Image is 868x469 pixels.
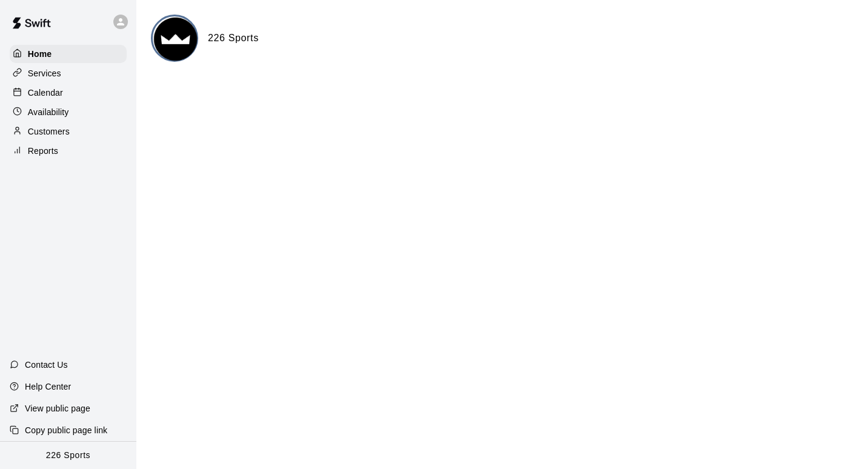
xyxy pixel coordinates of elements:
a: Availability [10,103,127,121]
p: Home [28,48,52,60]
p: Services [28,67,61,79]
p: View public page [25,402,90,414]
a: Reports [10,142,127,160]
p: Reports [28,145,58,157]
a: Home [10,45,127,63]
a: Services [10,64,127,82]
p: Copy public page link [25,424,107,436]
p: Help Center [25,381,71,393]
p: Contact Us [25,359,68,371]
a: Calendar [10,84,127,102]
p: 226 Sports [46,449,90,462]
p: Calendar [28,87,63,99]
img: 226 Sports logo [153,16,198,62]
p: Availability [28,106,69,118]
a: Customers [10,122,127,141]
h6: 226 Sports [208,30,259,46]
p: Customers [28,125,70,138]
